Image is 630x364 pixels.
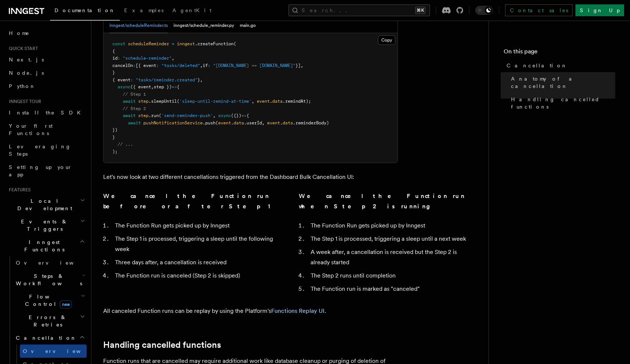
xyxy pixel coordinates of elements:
li: The Function Run gets picked up by Inngest [308,220,477,231]
span: "tasks/deleted" [161,63,200,68]
span: .remindAt); [283,99,311,104]
span: new [60,300,72,308]
li: The Function Run gets picked up by Inngest [113,220,281,231]
span: 'sleep-until-remind-at-time' [179,99,252,104]
span: pushNotificationService [143,120,203,126]
span: ( [234,41,236,46]
span: const [112,41,125,46]
span: Setting up your app [9,164,72,177]
button: Inngest Functions [6,236,87,256]
span: await [123,99,136,104]
a: AgentKit [168,2,216,20]
span: => [172,84,177,89]
span: Node.js [9,70,44,76]
span: Next.js [9,57,44,63]
button: Flow Controlnew [13,290,87,311]
span: // ... [118,142,133,147]
span: , [213,113,216,118]
span: , [151,84,154,89]
button: main.go [240,18,256,33]
button: inngest/schedule_reminder.py [174,18,234,33]
span: Anatomy of a cancellation [511,75,615,90]
span: step [138,99,148,104]
span: await [123,113,136,118]
li: The Step 1 is processed, triggering a sleep until a next week [308,234,477,244]
span: { [112,49,115,54]
span: Documentation [55,7,115,13]
span: ); [112,149,118,154]
span: Overview [16,260,92,266]
a: Examples [120,2,168,20]
span: AgentKit [172,7,211,13]
a: Your first Functions [6,119,87,140]
span: .reminderBody) [293,120,329,126]
a: Overview [13,256,87,269]
span: Local Development [6,197,80,212]
span: Features [6,187,31,193]
li: The Step 1 is processed, triggering a sleep until the following week [113,234,281,254]
span: inngest [177,41,195,46]
a: Install the SDK [6,106,87,119]
span: event [267,120,280,126]
button: Events & Triggers [6,215,87,236]
span: data [272,99,283,104]
button: Errors & Retries [13,311,87,331]
span: Your first Functions [9,123,53,136]
span: // Step 1 [123,92,146,97]
span: Cancellation [13,334,77,342]
span: [{ event [136,63,156,68]
span: Examples [124,7,164,13]
button: Steps & Workflows [13,269,87,290]
span: scheduleReminder [128,41,169,46]
span: Home [9,29,29,37]
span: Inngest Functions [6,238,80,253]
span: if [203,63,208,68]
a: Python [6,79,87,93]
button: Local Development [6,194,87,215]
button: Toggle dark mode [475,6,493,15]
span: async [118,84,130,89]
a: Handling cancelled functions [508,93,615,113]
span: Cancellation [507,62,567,69]
span: event [218,120,231,126]
span: : [130,77,133,82]
span: .createFunction [195,41,234,46]
button: Copy [378,35,395,45]
span: ( [216,120,218,126]
li: The Step 2 runs until completion [308,271,477,281]
span: } [112,135,115,140]
a: Functions Replay UI [271,307,325,314]
span: . [270,99,272,104]
span: : [156,63,159,68]
span: Overview [23,348,99,354]
span: Inngest tour [6,99,41,105]
a: Leveraging Steps [6,140,87,160]
a: Sign Up [575,4,624,16]
span: Flow Control [13,293,81,308]
span: // Step 2 [123,106,146,111]
span: data [283,120,293,126]
p: All canceled Function runs can be replay by using the Platform's . [103,306,398,316]
span: 'send-reminder-push' [161,113,213,118]
span: Install the SDK [9,110,85,116]
li: The Function run is canceled (Step 2 is skipped) [113,271,281,281]
span: async [218,113,231,118]
span: Handling cancelled functions [511,96,615,110]
button: Cancellation [13,331,87,344]
span: }) [112,127,118,132]
span: ({ event [130,84,151,89]
a: Documentation [50,2,120,21]
a: Anatomy of a cancellation [508,72,615,93]
span: Leveraging Steps [9,144,71,157]
span: cancelOn [112,63,133,68]
button: inngest/scheduleReminder.ts [109,18,168,33]
li: Three days after, a cancellation is received [113,257,281,268]
span: "tasks/reminder.created" [136,77,197,82]
span: { [177,84,179,89]
span: await [128,120,141,126]
span: Errors & Retries [13,314,80,328]
a: Setting up your app [6,160,87,181]
span: step [138,113,148,118]
span: , [172,56,174,61]
span: step }) [154,84,172,89]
